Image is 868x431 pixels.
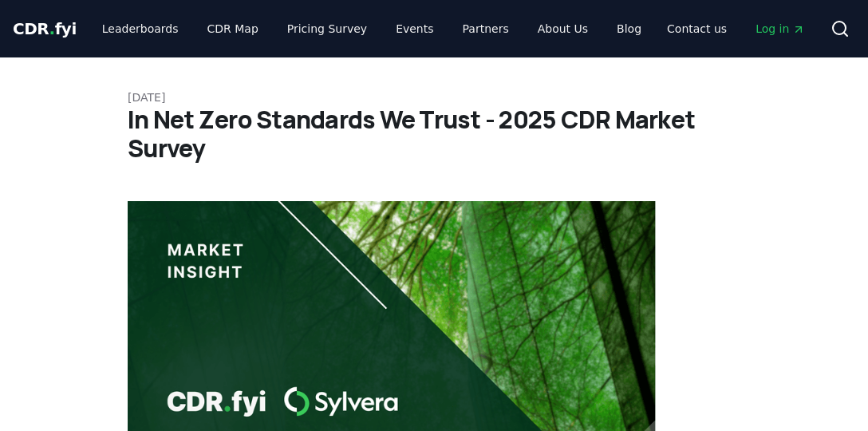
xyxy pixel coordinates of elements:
a: About Us [525,14,601,43]
a: Leaderboards [89,14,191,43]
a: Contact us [654,14,740,43]
a: Events [383,14,446,43]
a: CDR.fyi [13,18,77,40]
a: Log in [743,14,818,43]
a: Partners [450,14,522,43]
nav: Main [654,14,818,43]
span: Log in [756,21,805,37]
nav: Main [89,14,654,43]
a: CDR Map [195,14,271,43]
span: . [49,19,55,38]
span: CDR fyi [13,19,77,38]
a: Pricing Survey [274,14,380,43]
p: [DATE] [128,89,740,105]
a: Blog [604,14,654,43]
h1: In Net Zero Standards We Trust - 2025 CDR Market Survey [128,105,740,163]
